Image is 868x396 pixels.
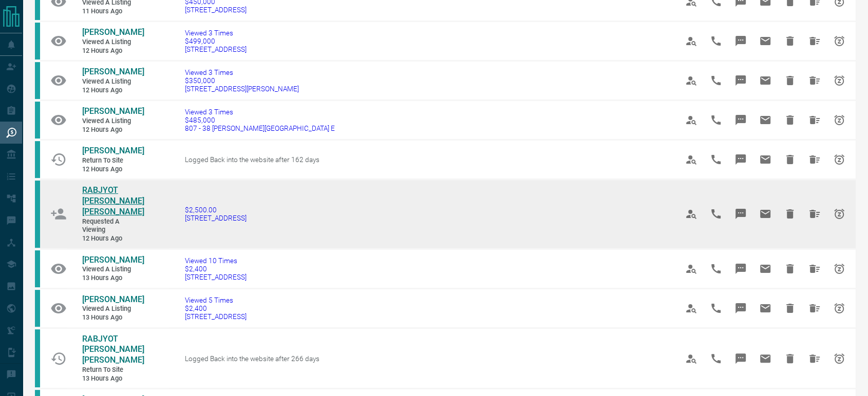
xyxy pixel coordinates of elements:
[802,29,827,53] span: Hide All from Andrea Castro
[82,106,144,117] a: [PERSON_NAME]
[778,346,802,371] span: Hide
[82,146,144,156] a: [PERSON_NAME]
[778,202,802,226] span: Hide
[82,294,144,304] span: [PERSON_NAME]
[753,346,778,371] span: Email
[802,147,827,172] span: Hide All from Brandon Ng
[778,296,802,321] span: Hide
[778,108,802,132] span: Hide
[185,256,247,281] a: Viewed 10 Times$2,400[STREET_ADDRESS]
[679,346,704,371] span: View Profile
[82,47,144,55] span: 12 hours ago
[82,27,144,38] a: [PERSON_NAME]
[82,185,144,216] span: RABJYOT [PERSON_NAME] [PERSON_NAME]
[82,86,144,95] span: 12 hours ago
[728,256,753,281] span: Message
[802,202,827,226] span: Hide All from RABJYOT SINGH BHASIN
[82,313,144,322] span: 13 hours ago
[679,68,704,93] span: View Profile
[185,124,335,132] span: 807 - 38 [PERSON_NAME][GEOGRAPHIC_DATA] E
[82,255,144,265] span: [PERSON_NAME]
[728,296,753,321] span: Message
[35,181,40,247] div: condos.ca
[185,108,335,116] span: Viewed 3 Times
[679,108,704,132] span: View Profile
[82,165,144,174] span: 12 hours ago
[185,256,247,265] span: Viewed 10 Times
[185,296,247,304] span: Viewed 5 Times
[185,37,247,45] span: $499,000
[185,29,247,37] span: Viewed 3 Times
[185,296,247,321] a: Viewed 5 Times$2,400[STREET_ADDRESS]
[753,147,778,172] span: Email
[185,116,335,124] span: $485,000
[82,334,144,366] a: RABJYOT [PERSON_NAME] [PERSON_NAME]
[827,29,852,53] span: Snooze
[185,155,319,164] span: Logged Back into the website after 162 days
[82,185,144,217] a: RABJYOT [PERSON_NAME] [PERSON_NAME]
[185,45,247,53] span: [STREET_ADDRESS]
[82,77,144,86] span: Viewed a Listing
[35,23,40,60] div: condos.ca
[82,217,144,234] span: Requested a Viewing
[704,147,728,172] span: Call
[185,6,247,14] span: [STREET_ADDRESS]
[82,67,144,76] span: [PERSON_NAME]
[82,265,144,274] span: Viewed a Listing
[185,206,247,222] a: $2,500.00[STREET_ADDRESS]
[778,68,802,93] span: Hide
[704,256,728,281] span: Call
[185,68,299,76] span: Viewed 3 Times
[753,68,778,93] span: Email
[35,329,40,388] div: condos.ca
[728,68,753,93] span: Message
[82,27,144,37] span: [PERSON_NAME]
[82,366,144,374] span: Return to Site
[728,108,753,132] span: Message
[82,274,144,283] span: 13 hours ago
[35,141,40,178] div: condos.ca
[704,202,728,226] span: Call
[827,68,852,93] span: Snooze
[185,265,247,273] span: $2,400
[802,108,827,132] span: Hide All from Andrea Castro
[704,296,728,321] span: Call
[802,296,827,321] span: Hide All from Koey Leung
[704,346,728,371] span: Call
[679,256,704,281] span: View Profile
[82,294,144,305] a: [PERSON_NAME]
[827,296,852,321] span: Snooze
[753,256,778,281] span: Email
[753,296,778,321] span: Email
[704,108,728,132] span: Call
[185,206,247,214] span: $2,500.00
[35,290,40,327] div: condos.ca
[753,29,778,53] span: Email
[82,126,144,134] span: 12 hours ago
[185,312,247,321] span: [STREET_ADDRESS]
[827,108,852,132] span: Snooze
[802,346,827,371] span: Hide All from RABJYOT SINGH BHASIN
[827,256,852,281] span: Snooze
[753,108,778,132] span: Email
[185,214,247,222] span: [STREET_ADDRESS]
[82,255,144,266] a: [PERSON_NAME]
[728,29,753,53] span: Message
[753,202,778,226] span: Email
[185,304,247,312] span: $2,400
[82,334,144,365] span: RABJYOT [PERSON_NAME] [PERSON_NAME]
[778,29,802,53] span: Hide
[679,147,704,172] span: View Profile
[82,67,144,77] a: [PERSON_NAME]
[82,38,144,47] span: Viewed a Listing
[679,296,704,321] span: View Profile
[82,7,144,16] span: 11 hours ago
[185,108,335,132] a: Viewed 3 Times$485,000807 - 38 [PERSON_NAME][GEOGRAPHIC_DATA] E
[778,147,802,172] span: Hide
[185,29,247,53] a: Viewed 3 Times$499,000[STREET_ADDRESS]
[778,256,802,281] span: Hide
[728,346,753,371] span: Message
[185,354,319,363] span: Logged Back into the website after 266 days
[679,202,704,226] span: View Profile
[82,305,144,313] span: Viewed a Listing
